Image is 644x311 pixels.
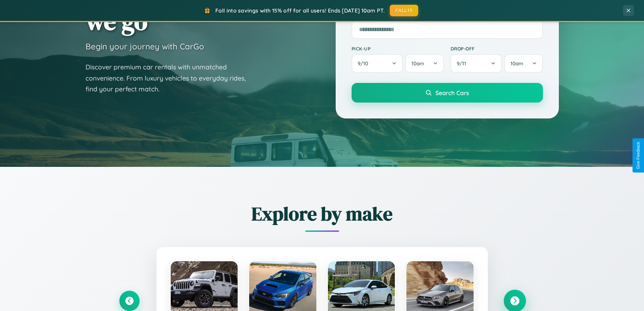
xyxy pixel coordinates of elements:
[215,7,385,14] span: Fall into savings with 15% off for all users! Ends [DATE] 10am PT.
[510,60,523,67] span: 10am
[457,60,470,67] span: 9 / 11
[451,46,543,51] label: Drop-off
[504,54,543,73] button: 10am
[390,5,418,16] button: FALL15
[352,54,403,73] button: 9/10
[352,83,543,103] button: Search Cars
[358,60,372,67] span: 9 / 10
[636,142,641,169] div: Give Feedback
[451,54,502,73] button: 9/11
[411,60,424,67] span: 10am
[119,201,525,227] h2: Explore by make
[405,54,444,73] button: 10am
[86,62,255,95] p: Discover premium car rentals with unmatched convenience. From luxury vehicles to everyday rides, ...
[352,46,444,51] label: Pick-up
[435,89,469,96] span: Search Cars
[86,41,204,51] h3: Begin your journey with CarGo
